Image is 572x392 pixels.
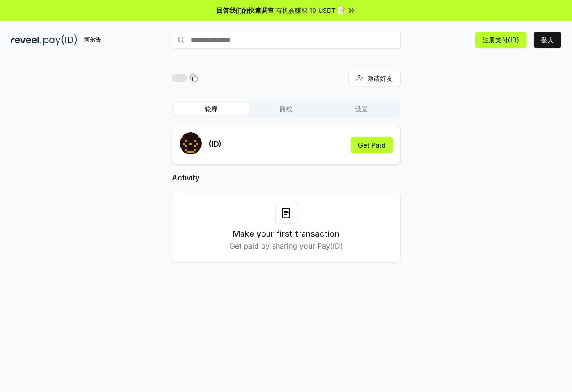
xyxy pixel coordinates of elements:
button: Get Paid [351,137,393,153]
h2: Activity [172,172,401,183]
font: 阿尔法 [84,36,101,43]
font: 设置 [355,105,368,113]
button: 邀请好友 [348,70,401,86]
font: 轮廓 [205,105,218,113]
img: 付款编号 [43,34,77,46]
button: 登入 [534,32,561,48]
font: 路线 [280,105,293,113]
font: 注册支付(ID) [482,36,519,44]
p: (ID) [209,138,222,149]
font: 邀请好友 [367,74,393,82]
font: 登入 [541,36,554,44]
font: 回答我们的快速调查 [216,6,274,14]
font: 有机会赚取 10 USDT 📝 [276,6,345,14]
h3: Make your first transaction [233,228,339,240]
p: Get paid by sharing your Pay(ID) [230,240,343,251]
img: 揭示黑暗 [11,34,42,46]
button: 注册支付(ID) [475,32,526,48]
